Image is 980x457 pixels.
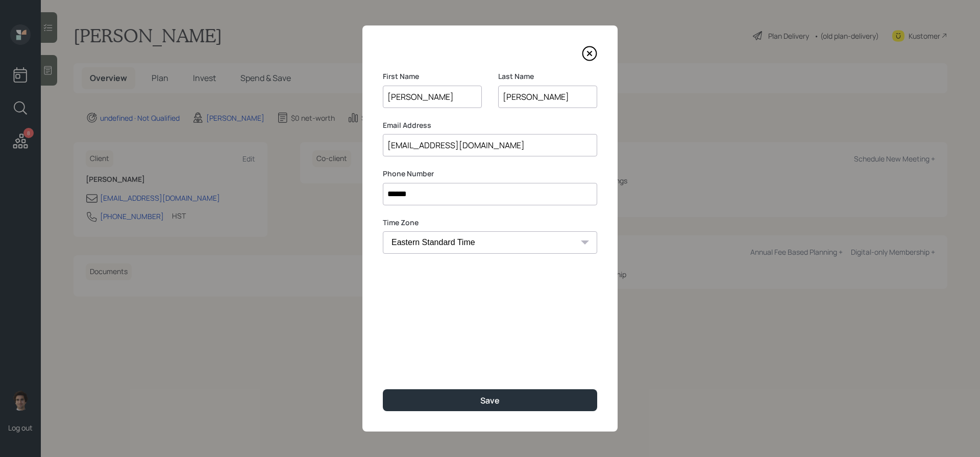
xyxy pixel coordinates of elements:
div: Save [480,395,500,406]
button: Save [383,389,597,411]
label: Last Name [498,71,597,82]
label: First Name [383,71,482,82]
label: Phone Number [383,169,597,179]
label: Time Zone [383,218,597,228]
label: Email Address [383,120,597,130]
